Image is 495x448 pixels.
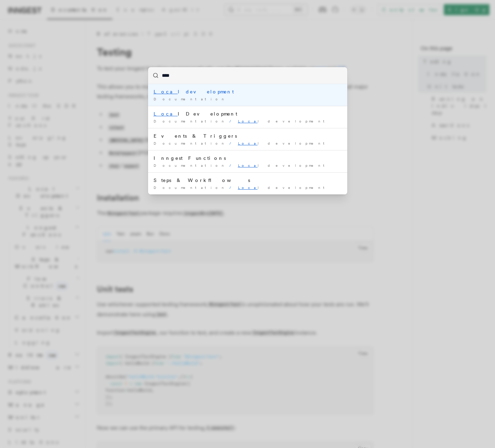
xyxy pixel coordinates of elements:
[238,141,258,145] mark: Loca
[229,185,235,190] span: /
[229,141,235,145] span: /
[238,163,258,167] mark: Loca
[154,88,342,95] div: l development
[229,119,235,123] span: /
[154,97,227,101] span: Documentation
[238,185,258,190] mark: Loca
[154,177,342,184] div: Steps & Workflows
[154,89,178,94] mark: Loca
[154,185,227,190] span: Documentation
[238,119,329,123] span: l development
[154,132,342,139] div: Events & Triggers
[238,141,329,145] span: l development
[154,155,342,162] div: Inngest Functions
[154,163,227,167] span: Documentation
[154,110,342,117] div: l Development
[238,163,329,167] span: l development
[154,141,227,145] span: Documentation
[154,111,178,117] mark: Loca
[229,163,235,167] span: /
[238,185,329,190] span: l development
[154,119,227,123] span: Documentation
[238,119,258,123] mark: Loca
